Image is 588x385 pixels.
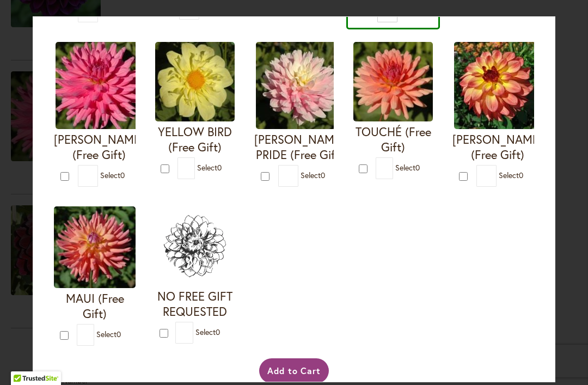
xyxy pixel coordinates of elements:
[56,42,143,129] img: HERBERT SMITH (Free Gift)
[321,170,325,180] span: 0
[155,42,235,121] img: YELLOW BIRD (Free Gift)
[301,170,325,180] span: Select
[54,132,144,162] h4: [PERSON_NAME] (Free Gift)
[155,206,235,286] img: NO FREE GIFT REQUESTED
[395,162,420,173] span: Select
[8,346,39,377] iframe: Launch Accessibility Center
[499,170,523,180] span: Select
[452,132,543,162] h4: [PERSON_NAME] (Free Gift)
[519,170,523,180] span: 0
[100,170,125,180] span: Select
[353,42,433,121] img: TOUCHÉ (Free Gift)
[117,329,121,339] span: 0
[216,327,220,337] span: 0
[353,124,433,155] h4: TOUCHÉ (Free Gift)
[195,327,220,337] span: Select
[96,329,121,339] span: Select
[454,42,541,129] img: MAI TAI (Free Gift)
[120,170,125,180] span: 0
[256,42,343,129] img: CHILSON'S PRIDE (Free Gift)
[217,162,222,173] span: 0
[54,291,136,321] h4: MAUI (Free Gift)
[197,162,222,173] span: Select
[415,162,420,173] span: 0
[259,358,329,383] button: Add to Cart
[155,289,235,319] h4: NO FREE GIFT REQUESTED
[54,206,136,288] img: MAUI (Free Gift)
[155,124,235,155] h4: YELLOW BIRD (Free Gift)
[254,132,345,162] h4: [PERSON_NAME] PRIDE (Free Gift)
